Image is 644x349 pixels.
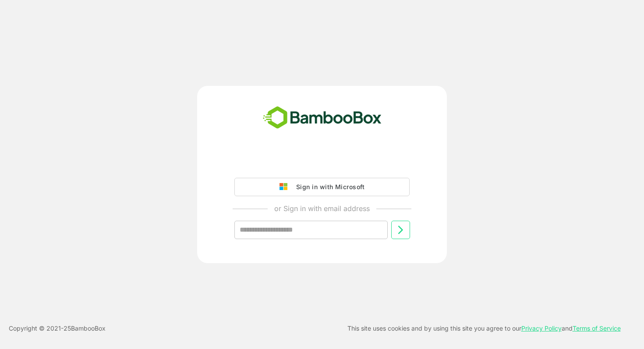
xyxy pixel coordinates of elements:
[234,178,410,196] button: Sign in with Microsoft
[280,183,292,191] img: google
[274,203,370,214] p: or Sign in with email address
[347,323,621,334] p: This site uses cookies and by using this site you agree to our and
[521,324,562,332] a: Privacy Policy
[573,324,621,332] a: Terms of Service
[292,181,364,193] div: Sign in with Microsoft
[258,103,386,132] img: bamboobox
[9,323,106,334] p: Copyright © 2021- 25 BambooBox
